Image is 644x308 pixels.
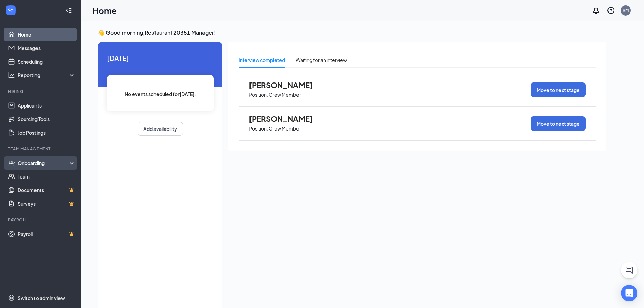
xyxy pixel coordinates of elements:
[531,82,586,97] button: Move to next stage
[249,80,323,89] span: [PERSON_NAME]
[8,217,74,223] div: Payroll
[18,294,65,301] div: Switch to admin view
[623,7,629,13] div: RM
[8,89,74,94] div: Hiring
[8,294,15,301] svg: Settings
[239,56,285,64] div: Interview completed
[18,72,76,78] div: Reporting
[18,197,75,210] a: SurveysCrown
[531,116,586,131] button: Move to next stage
[107,53,214,63] span: [DATE]
[8,146,74,152] div: Team Management
[249,92,268,98] p: Position:
[7,7,14,14] svg: WorkstreamLogo
[98,29,606,37] h3: 👋 Good morning, Restaurant 20351 Manager !
[18,99,75,112] a: Applicants
[296,56,347,64] div: Waiting for an interview
[269,125,301,132] p: Crew Member
[625,266,633,274] svg: ChatActive
[18,160,70,166] div: Onboarding
[138,122,183,136] button: Add availability
[621,285,637,301] div: Open Intercom Messenger
[18,28,75,41] a: Home
[18,170,75,183] a: Team
[592,6,600,15] svg: Notifications
[8,160,15,166] svg: UserCheck
[249,114,323,123] span: [PERSON_NAME]
[18,126,75,139] a: Job Postings
[18,55,75,68] a: Scheduling
[249,125,268,132] p: Position:
[18,41,75,55] a: Messages
[621,262,637,278] button: ChatActive
[8,72,15,78] svg: Analysis
[18,183,75,197] a: DocumentsCrown
[65,7,72,14] svg: Collapse
[93,5,117,16] h1: Home
[18,227,75,241] a: PayrollCrown
[125,90,196,98] span: No events scheduled for [DATE] .
[607,6,615,15] svg: QuestionInfo
[269,92,301,98] p: Crew Member
[18,112,75,126] a: Sourcing Tools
